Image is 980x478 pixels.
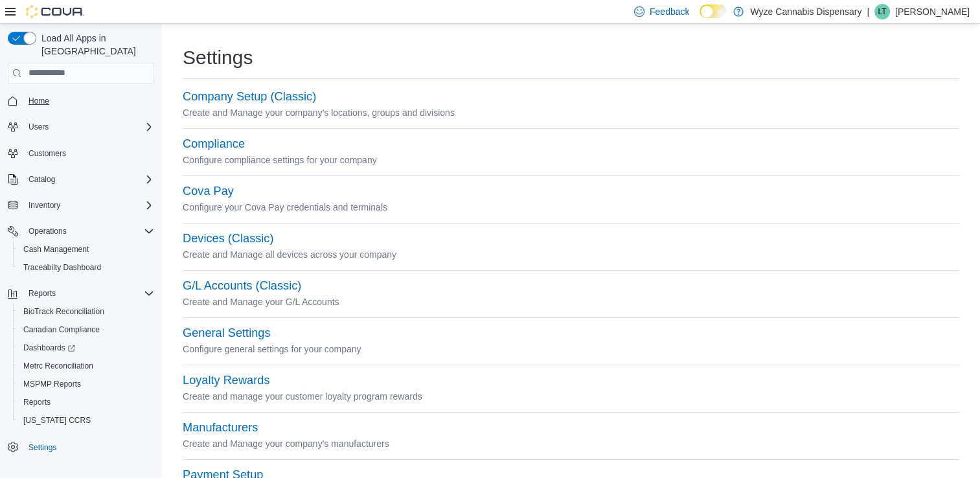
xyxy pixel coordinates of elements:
[700,18,700,19] span: Dark Mode
[23,172,154,187] span: Catalog
[18,322,105,337] a: Canadian Compliance
[18,340,154,356] span: Dashboards
[18,376,154,392] span: MSPMP Reports
[28,288,56,299] span: Reports
[183,105,959,120] p: Create and Manage your company's locations, groups and divisions
[23,440,62,455] a: Settings
[18,242,94,257] a: Cash Management
[3,170,159,188] button: Catalog
[3,196,159,214] button: Inventory
[36,32,154,58] span: Load All Apps in [GEOGRAPHIC_DATA]
[23,172,60,187] button: Catalog
[13,339,159,357] a: Dashboards
[23,244,89,255] span: Cash Management
[3,222,159,240] button: Operations
[18,358,98,374] a: Metrc Reconciliation
[18,340,80,356] a: Dashboards
[878,4,886,19] span: LT
[650,5,689,18] span: Feedback
[26,5,84,18] img: Cova
[23,198,154,213] span: Inventory
[183,90,316,104] button: Company Setup (Classic)
[23,146,71,161] a: Customers
[13,321,159,339] button: Canadian Compliance
[183,436,959,451] p: Create and Manage your company's manufacturers
[18,322,154,337] span: Canadian Compliance
[183,374,269,387] button: Loyalty Rewards
[183,421,258,435] button: Manufacturers
[18,394,56,410] a: Reports
[18,413,96,428] a: [US_STATE] CCRS
[23,119,154,135] span: Users
[23,286,154,301] span: Reports
[183,341,959,357] p: Configure general settings for your company
[28,174,55,185] span: Catalog
[18,242,154,257] span: Cash Management
[23,198,65,213] button: Inventory
[23,223,72,239] button: Operations
[183,45,253,71] h1: Settings
[3,118,159,136] button: Users
[23,306,104,317] span: BioTrack Reconciliation
[183,294,959,310] p: Create and Manage your G/L Accounts
[23,438,154,455] span: Settings
[23,93,154,109] span: Home
[13,240,159,258] button: Cash Management
[28,442,56,453] span: Settings
[18,260,154,275] span: Traceabilty Dashboard
[18,260,106,275] a: Traceabilty Dashboard
[18,358,154,374] span: Metrc Reconciliation
[3,437,159,456] button: Settings
[23,119,54,135] button: Users
[23,397,51,407] span: Reports
[23,343,75,353] span: Dashboards
[183,247,959,262] p: Create and Manage all devices across your company
[23,262,101,273] span: Traceabilty Dashboard
[183,185,234,198] button: Cova Pay
[18,304,154,319] span: BioTrack Reconciliation
[18,304,109,319] a: BioTrack Reconciliation
[13,258,159,277] button: Traceabilty Dashboard
[183,152,959,168] p: Configure compliance settings for your company
[700,5,727,18] input: Dark Mode
[13,302,159,321] button: BioTrack Reconciliation
[28,226,67,236] span: Operations
[23,145,154,161] span: Customers
[874,4,890,19] div: Lucas Todd
[3,284,159,302] button: Reports
[13,357,159,375] button: Metrc Reconciliation
[28,200,60,211] span: Inventory
[23,415,91,426] span: [US_STATE] CCRS
[23,379,81,389] span: MSPMP Reports
[13,393,159,411] button: Reports
[23,223,154,239] span: Operations
[183,279,301,293] button: G/L Accounts (Classic)
[23,324,100,335] span: Canadian Compliance
[23,361,93,371] span: Metrc Reconciliation
[750,4,861,19] p: Wyze Cannabis Dispensary
[28,122,49,132] span: Users
[183,199,959,215] p: Configure your Cova Pay credentials and terminals
[23,286,61,301] button: Reports
[183,232,273,245] button: Devices (Classic)
[28,148,66,159] span: Customers
[13,375,159,393] button: MSPMP Reports
[18,394,154,410] span: Reports
[183,389,959,404] p: Create and manage your customer loyalty program rewards
[183,137,245,151] button: Compliance
[183,326,270,340] button: General Settings
[895,4,970,19] p: [PERSON_NAME]
[3,144,159,163] button: Customers
[3,91,159,110] button: Home
[23,93,54,109] a: Home
[18,376,86,392] a: MSPMP Reports
[28,96,49,106] span: Home
[867,4,869,19] p: |
[18,413,154,428] span: Washington CCRS
[13,411,159,429] button: [US_STATE] CCRS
